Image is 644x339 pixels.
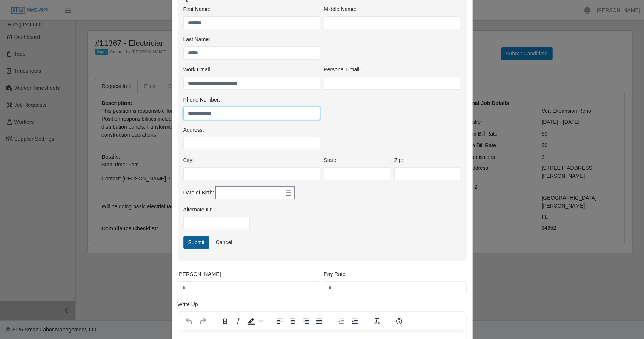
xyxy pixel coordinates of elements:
label: Last Name: [183,35,211,43]
label: Zip: [394,156,403,164]
button: Align left [273,316,286,327]
a: Cancel [211,236,237,249]
label: Personal Email: [324,66,361,74]
button: Undo [183,316,196,327]
button: Align right [300,316,312,327]
label: Work Email: [183,66,212,74]
label: [PERSON_NAME] [178,270,221,278]
button: Clear formatting [370,316,383,327]
label: Alternate ID: [183,206,213,214]
button: Help [393,316,406,327]
button: Increase indent [348,316,361,327]
label: State: [324,156,338,164]
body: Rich Text Area. Press ALT-0 for help. [6,6,281,14]
button: Italic [232,316,244,327]
label: Write Up [178,300,198,308]
label: Address: [183,126,204,134]
label: Date of Birth: [183,189,214,197]
button: Decrease indent [335,316,348,327]
button: Submit [183,236,210,249]
div: Background color Black [245,316,264,327]
button: Bold [218,316,231,327]
label: City: [183,156,194,164]
label: Pay Rate [324,270,346,278]
button: Redo [196,316,209,327]
button: Justify [313,316,326,327]
button: Align center [286,316,299,327]
label: Phone Number: [183,96,220,104]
